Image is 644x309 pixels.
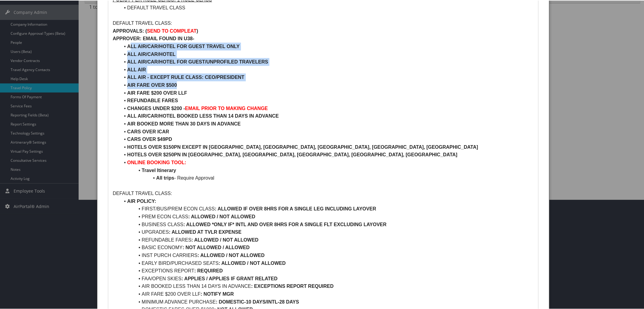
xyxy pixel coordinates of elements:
[215,206,376,211] strong: : ALLOWED IF OVER 8HRS FOR A SINGLE LEG INCLUDING LAYOVER
[147,28,197,33] strong: SEND TO COMPLEAT
[219,260,286,265] strong: : ALLOWED / NOT ALLOWED
[120,274,534,282] li: FAA/OPEN SKIES
[120,282,534,290] li: AIR BOOKED LESS THAN 14 DAYS IN ADVANCE
[120,243,534,251] li: BASIC ECONOMY
[127,198,156,203] strong: AIR POLICY:
[113,189,534,197] p: DEFAULT TRAVEL CLASS:
[169,229,241,234] strong: : ALLOWED AT TVLR EXPENSE
[120,290,534,298] li: AIR FARE $200 OVER LLF
[127,128,169,134] strong: CARS OVER ICAR
[127,74,245,79] strong: ALL AIR - EXCEPT RULE CLASS: CEO/PRESIDENT
[156,175,174,180] strong: All trips
[188,213,255,219] strong: : ALLOWED / NOT ALLOWED
[185,105,268,110] strong: EMAIL PRIOR TO MAKING CHANGE
[120,266,534,274] li: EXCEPTIONS REPORT
[200,291,234,296] strong: : NOTIFY MGR
[113,35,194,41] strong: APPROVER: EMAIL FOUND IN U38-
[183,244,250,249] strong: : NOT ALLOWED / ALLOWED
[197,252,227,257] strong: : ALLOWED /
[251,283,334,288] strong: : EXCEPTIONS REPORT REQUIRED
[142,167,176,172] strong: Travel Itinerary
[113,28,147,33] strong: APPROVALS: (
[127,97,178,102] strong: REFUNDABLE FARES
[120,259,534,267] li: EARLY BIRD/PURCHASED SEATS
[127,67,146,72] strong: ALL AIR
[127,144,478,149] strong: HOTELS OVER $150PN EXCEPT IN [GEOGRAPHIC_DATA], [GEOGRAPHIC_DATA], [GEOGRAPHIC_DATA], [GEOGRAPHIC...
[120,298,534,305] li: MINIMUM ADVANCE PURCHASE
[181,275,278,281] strong: : APPLIES / APPLIES IF GRANT RELATED
[191,237,259,242] strong: : ALLOWED / NOT ALLOWED
[120,251,534,259] li: INST PURCH CARRIERS
[127,105,185,110] strong: CHANGES UNDER $200 -
[120,236,534,243] li: REFUNDABLE FARES
[127,43,240,48] strong: ALL AIR/CAR/HOTEL FOR GUEST TRAVEL ONLY
[127,59,268,64] strong: ALL AIR/CAR/HOTEL FOR GUEST/UNPROFILED TRAVELERS
[120,3,534,11] li: DEFAULT TRAVEL CLASS
[127,51,176,56] strong: ALL AIR/CAR/HOTEL
[216,299,299,304] strong: : DOMESTIC-10 DAYS/INTL-28 DAYS
[127,121,241,126] strong: AIR BOOKED MORE THAN 30 DAYS IN ADVANCE
[120,212,534,220] li: PREM ECON CLASS
[120,204,534,212] li: FIRST/BUS/PREM ECON CLASS
[127,159,186,164] strong: ONLINE BOOKING TOOL:
[120,174,534,181] li: - Require Approval
[184,221,387,226] strong: : ALLOWED *ONLY IF* INTL AND OVER 8HRS FOR A SINGLE FLT EXCLUDING LAYOVER
[120,228,534,236] li: UPGRADES
[127,151,457,157] strong: HOTELS OVER $250PN IN [GEOGRAPHIC_DATA], [GEOGRAPHIC_DATA], [GEOGRAPHIC_DATA], [GEOGRAPHIC_DATA],...
[127,90,187,95] strong: AIR FARE $200 OVER LLF
[127,82,177,87] strong: AIR FARE OVER $500
[229,252,265,257] strong: NOT ALLOWED
[127,113,279,118] strong: ALL AIR/CAR/HOTEL BOOKED LESS THAN 14 DAYS IN ADVANCE
[113,19,534,27] p: DEFAULT TRAVEL CLASS:
[127,136,172,141] strong: CARS OVER $49PD
[194,268,223,273] strong: : REQUIRED
[197,28,198,33] strong: )
[120,220,534,228] li: BUSINESS CLASS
